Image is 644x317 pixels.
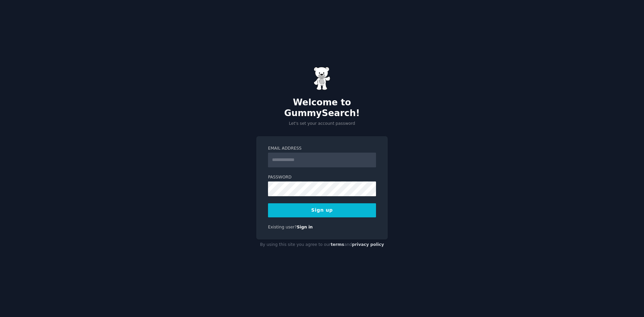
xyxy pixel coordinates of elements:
label: Email Address [268,146,376,152]
a: Sign in [297,225,313,229]
label: Password [268,174,376,180]
span: Existing user? [268,225,297,229]
button: Sign up [268,203,376,217]
h2: Welcome to GummySearch! [256,97,388,118]
img: Gummy Bear [314,67,330,90]
a: terms [331,242,344,247]
p: Let's set your account password [256,121,388,127]
div: By using this site you agree to our and [256,240,388,250]
a: privacy policy [352,242,384,247]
